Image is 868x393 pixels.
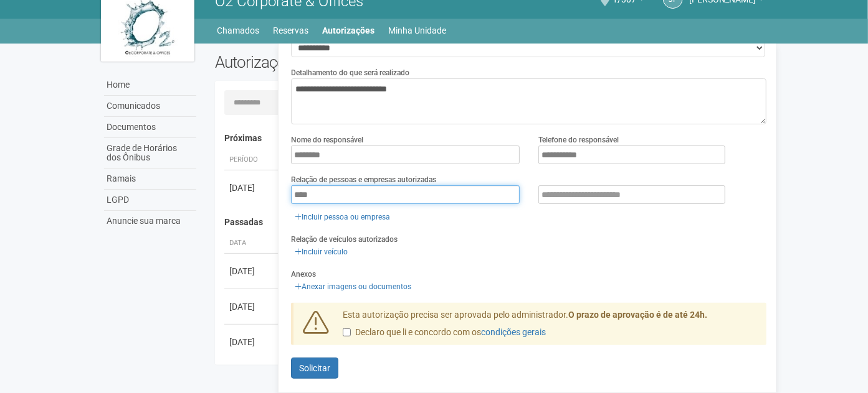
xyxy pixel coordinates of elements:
label: Declaro que li e concordo com os [343,326,546,339]
label: Detalhamento do que será realizado [291,67,409,78]
input: Declaro que li e concordo com oscondições gerais [343,328,351,336]
label: Anexos [291,269,316,280]
div: [DATE] [229,336,275,348]
a: Anuncie sua marca [104,211,196,231]
button: Solicitar [291,358,338,379]
div: [DATE] [229,182,275,194]
a: Ramais [104,169,196,190]
div: Esta autorização precisa ser aprovada pelo administrador. [333,309,767,345]
label: Relação de pessoas e empresas autorizadas [291,174,436,185]
a: Documentos [104,117,196,138]
a: condições gerais [481,327,546,337]
th: Data [224,233,280,254]
label: Telefone do responsável [538,134,619,146]
h4: Próximas [224,134,758,143]
a: LGPD [104,190,196,211]
th: Período [224,150,280,170]
a: Chamados [217,22,260,39]
a: Minha Unidade [389,22,447,39]
a: Autorizações [323,22,375,39]
label: Nome do responsável [291,134,363,146]
h4: Passadas [224,218,758,227]
span: Solicitar [299,363,330,373]
a: Incluir pessoa ou empresa [291,210,394,224]
div: [DATE] [229,300,275,313]
h2: Autorizações [215,53,482,72]
a: Home [104,75,196,96]
strong: O prazo de aprovação é de até 24h. [568,310,707,320]
a: Reservas [274,22,309,39]
a: Comunicados [104,96,196,117]
label: Relação de veículos autorizados [291,234,398,245]
a: Anexar imagens ou documentos [291,280,415,294]
div: [DATE] [229,265,275,277]
a: Grade de Horários dos Ônibus [104,138,196,169]
a: Incluir veículo [291,245,351,259]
